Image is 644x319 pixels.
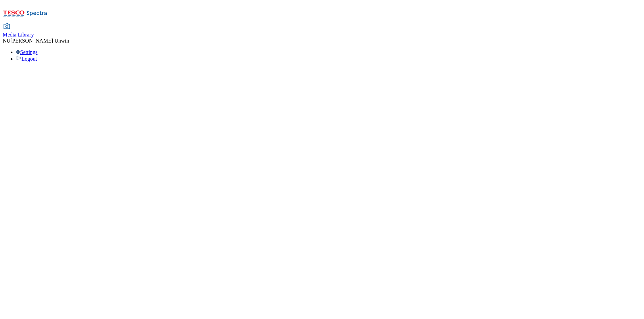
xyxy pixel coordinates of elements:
a: Settings [16,49,38,55]
span: NU [3,38,10,44]
a: Media Library [3,24,34,38]
span: [PERSON_NAME] Unwin [10,38,69,44]
a: Logout [16,56,37,62]
span: Media Library [3,32,34,38]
